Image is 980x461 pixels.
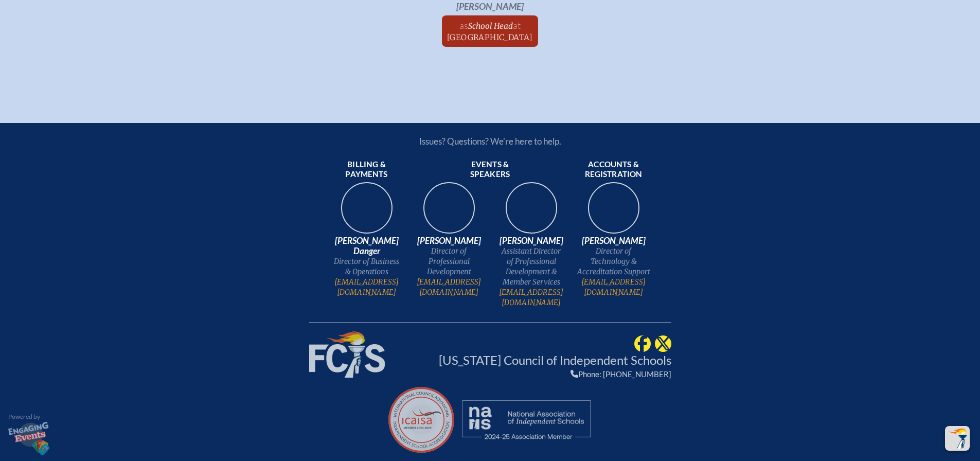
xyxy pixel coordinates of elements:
img: Engaging•Events — Powerful, role-based group registration [8,422,49,455]
span: [PERSON_NAME] [456,1,524,12]
img: 545ba9c4-c691-43d5-86fb-b0a622cbeb82 [498,179,564,245]
span: at [513,20,521,31]
a: [EMAIL_ADDRESS][DOMAIN_NAME] [412,277,486,297]
span: School Head [468,21,513,31]
span: [PERSON_NAME] Danger [330,236,404,256]
span: Events & speakers [453,159,527,180]
img: b1ee34a6-5a78-4519-85b2-7190c4823173 [581,179,647,245]
img: Florida Council of Independent Schools [309,331,385,378]
span: as [459,20,468,31]
span: Director of Business & Operations [330,256,404,277]
p: Issues? Questions? We’re here to help. [309,136,671,147]
a: [EMAIL_ADDRESS][DOMAIN_NAME] [577,277,651,297]
a: Member, undefined [388,387,454,453]
img: To the top [947,428,968,449]
a: asSchool Headat[GEOGRAPHIC_DATA] [443,15,537,47]
a: Powered by [8,414,49,456]
a: FCIS @ Twitter (@FCISNews) [655,338,671,347]
a: [EMAIL_ADDRESS][DOMAIN_NAME] [494,287,568,308]
span: Director of Technology & Accreditation Support [577,246,651,277]
img: ICAISA logo [388,387,454,453]
button: Scroll Top [945,426,970,451]
img: 94e3d245-ca72-49ea-9844-ae84f6d33c0f [416,179,482,245]
span: [PERSON_NAME] [577,236,651,246]
span: [PERSON_NAME] [412,236,486,246]
p: Powered by [8,414,49,420]
a: Member, undefined [460,398,592,443]
div: Phone: [PHONE_NUMBER] [439,369,671,379]
a: [US_STATE] Council of Independent Schools [439,352,671,367]
span: Director of Professional Development [412,246,486,277]
img: 9c64f3fb-7776-47f4-83d7-46a341952595 [334,179,400,245]
span: Billing & payments [330,159,404,180]
span: [PERSON_NAME] [494,236,568,246]
a: [EMAIL_ADDRESS][DOMAIN_NAME] [330,277,404,297]
a: FCIS @ Facebook (FloridaCouncilofIndependentSchools) [634,338,651,347]
span: [GEOGRAPHIC_DATA] [447,32,533,42]
img: NAIS logo [460,398,592,443]
span: Assistant Director of Professional Development & Member Services [494,246,568,287]
span: Accounts & registration [577,159,651,180]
